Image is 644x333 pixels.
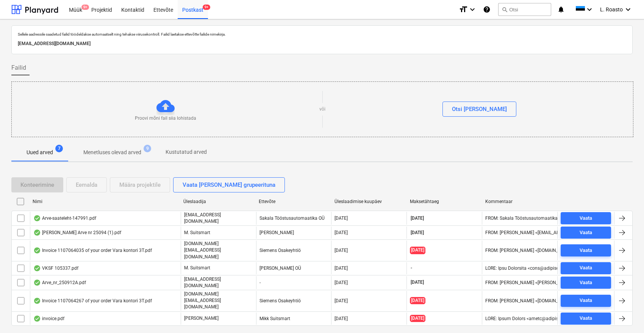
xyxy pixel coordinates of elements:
div: [PERSON_NAME] Arve nr 25094 (1).pdf [33,230,121,236]
div: Sakala Tööstusautomaatika OÜ [256,212,331,225]
i: keyboard_arrow_down [624,5,633,14]
div: Maksetähtaeg [410,199,479,204]
p: Uued arved [27,149,53,156]
p: M. Suitsmart [184,230,210,236]
div: [DATE] [335,316,348,321]
div: Andmed failist loetud [33,265,41,271]
p: M. Suitsmart [184,265,210,271]
div: Kommentaar [485,199,555,204]
button: Vaata [PERSON_NAME] grupeerituna [173,177,285,192]
p: [EMAIL_ADDRESS][DOMAIN_NAME] [184,276,253,289]
span: Failid [11,63,26,72]
div: Andmed failist loetud [33,230,41,236]
p: Menetluses olevad arved [83,149,141,156]
div: Proovi mõni fail siia lohistadavõiOtsi [PERSON_NAME] [11,81,633,137]
button: Vaata [561,295,611,307]
span: [DATE] [410,247,425,254]
button: Otsi [498,3,551,16]
div: Mikk Suitsmart [256,313,331,325]
div: Ettevõte [259,199,328,204]
div: VKSF 105337.pdf [33,265,78,271]
div: Siemens Osakeyhtiö [256,291,331,310]
div: Vaata [580,278,592,287]
p: Proovi mõni fail siia lohistada [135,115,196,122]
span: L. Roasto [600,6,623,13]
div: - [256,276,331,289]
div: Vaata [580,314,592,323]
span: 7 [55,145,63,152]
p: [EMAIL_ADDRESS][DOMAIN_NAME] [184,212,253,225]
div: Andmed failist loetud [33,316,41,322]
p: Sellele aadressile saadetud failid töödeldakse automaatselt ning tehakse viirusekontroll. Failid ... [18,32,626,37]
p: Kustutatud arved [166,148,207,156]
div: Arve_nr_250912A.pdf [33,280,86,286]
div: Vaata [580,214,592,223]
span: 9+ [203,5,210,10]
span: search [502,6,508,13]
div: [DATE] [335,298,348,303]
i: keyboard_arrow_down [585,5,594,14]
span: [DATE] [410,315,425,322]
div: Üleslaadimise kuupäev [335,199,404,204]
span: 9 [144,145,151,152]
div: [DATE] [335,230,348,235]
div: Andmed failist loetud [33,280,41,286]
i: keyboard_arrow_down [468,5,477,14]
p: [EMAIL_ADDRESS][DOMAIN_NAME] [18,40,626,48]
button: Vaata [561,227,611,239]
button: Vaata [561,262,611,274]
span: - [410,265,413,271]
button: Vaata [561,244,611,256]
div: [DATE] [335,216,348,221]
div: Andmed failist loetud [33,247,41,253]
div: Siemens Osakeyhtiö [256,241,331,260]
div: Arve-saateleht-147991.pdf [33,215,96,221]
i: notifications [557,5,565,14]
div: Otsi [PERSON_NAME] [452,104,507,114]
div: Invoice 1107064267 of your order Vara kontori 3T.pdf [33,298,152,304]
div: [DATE] [335,280,348,285]
div: Üleslaadija [183,199,253,204]
span: [DATE] [410,215,425,222]
div: [DATE] [335,248,348,253]
div: Invoice 1107064035 of your order Vara kontori 3T.pdf [33,247,152,253]
div: Vaata [580,246,592,255]
div: Vaata [580,264,592,272]
p: [PERSON_NAME] [184,315,219,322]
div: Andmed failist loetud [33,298,41,304]
div: invoice.pdf [33,316,64,322]
span: [DATE] [410,279,425,286]
button: Otsi [PERSON_NAME] [442,102,516,117]
button: Vaata [561,277,611,289]
button: Vaata [561,212,611,224]
p: [DOMAIN_NAME][EMAIL_ADDRESS][DOMAIN_NAME] [184,241,253,260]
div: Vaata [580,228,592,237]
i: format_size [459,5,468,14]
div: [PERSON_NAME] OÜ [256,262,331,274]
div: Nimi [33,199,177,204]
div: Vaata [580,296,592,305]
span: [DATE] [410,230,425,236]
div: Andmed failist loetud [33,215,41,221]
i: Abikeskus [483,5,491,14]
span: [DATE] [410,297,425,304]
p: [DOMAIN_NAME][EMAIL_ADDRESS][DOMAIN_NAME] [184,291,253,310]
p: või [319,106,325,113]
div: Vaata [PERSON_NAME] grupeerituna [183,180,275,190]
button: Vaata [561,313,611,325]
div: [PERSON_NAME] [256,227,331,239]
div: [DATE] [335,266,348,271]
span: 9+ [81,5,89,10]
